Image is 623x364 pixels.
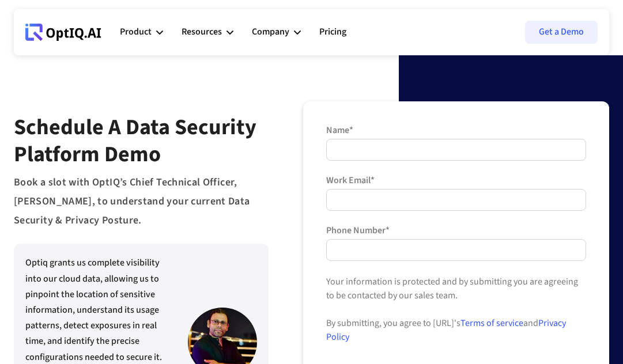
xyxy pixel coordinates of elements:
div: Product [120,24,152,40]
label: Name* [326,124,586,136]
a: Pricing [319,15,346,50]
label: Work Email* [326,175,586,186]
div: Resources [182,24,222,40]
div: Book a slot with OptIQ’s Chief Technical Officer, [PERSON_NAME], to understand your current Data ... [14,173,269,230]
div: Company [252,15,301,50]
a: Terms of service [460,317,523,329]
a: Webflow Homepage [25,15,101,50]
label: Phone Number* [326,225,586,236]
div: Company [252,24,289,40]
div: Product [120,15,163,50]
span: Schedule a data Security platform Demo [14,112,256,170]
a: Get a Demo [525,21,598,44]
div: Webflow Homepage [25,40,26,41]
div: Resources [182,15,233,50]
